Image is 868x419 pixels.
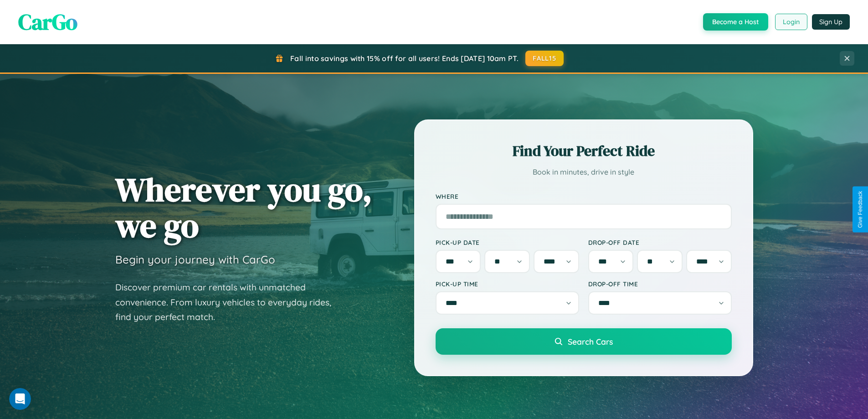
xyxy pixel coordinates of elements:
div: Give Feedback [857,191,863,228]
button: Login [775,14,807,30]
h2: Find Your Perfect Ride [436,141,732,161]
h3: Begin your journey with CarGo [115,253,275,266]
label: Pick-up Time [436,280,579,288]
iframe: Intercom live chat [9,388,31,410]
label: Where [436,192,732,200]
p: Book in minutes, drive in style [436,166,732,179]
h1: Wherever you go, we go [115,171,372,243]
button: FALL15 [525,51,564,66]
label: Drop-off Date [588,238,732,246]
button: Sign Up [812,14,850,30]
p: Discover premium car rentals with unmatched convenience. From luxury vehicles to everyday rides, ... [115,280,343,325]
button: Search Cars [436,328,732,355]
span: Search Cars [568,336,613,347]
label: Pick-up Date [436,238,579,246]
button: Become a Host [703,13,768,31]
span: CarGo [18,7,77,37]
span: Fall into savings with 15% off for all users! Ends [DATE] 10am PT. [290,54,519,63]
label: Drop-off Time [588,280,732,288]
